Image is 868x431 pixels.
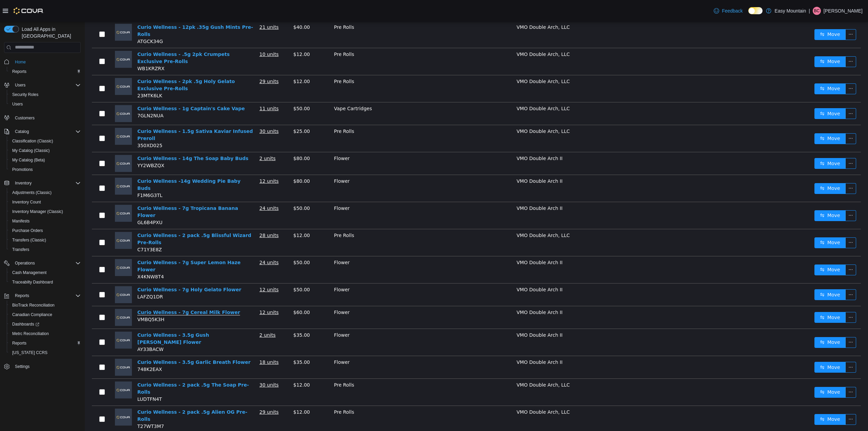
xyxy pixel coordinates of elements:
span: VMO Double Arch, LLC [432,30,485,35]
u: 28 units [175,211,194,216]
a: Customers [12,114,37,122]
a: Classification (Classic) [9,137,56,145]
button: Security Roles [7,90,83,99]
span: Cash Management [9,269,81,277]
span: $35.00 [209,338,225,343]
span: Transfers [12,247,29,252]
a: Inventory Manager (Classic) [9,208,66,216]
span: Customers [12,114,81,122]
span: GL6B4PXU [53,198,78,203]
span: My Catalog (Classic) [9,146,81,155]
span: VMO Double Arch II [432,265,478,271]
td: Flower [246,235,429,262]
span: $60.00 [209,288,225,293]
span: Customers [15,115,35,121]
a: Users [9,100,25,108]
img: Curio Wellness - 7g Super Lemon Haze Flower placeholder [30,237,47,254]
span: 350XD025 [53,121,78,126]
img: Curio Wellness - 2 pack .5g Alien OG Pre-Rolls placeholder [30,387,47,404]
button: Reports [1,291,83,300]
span: Adjustments (Classic) [12,190,52,195]
p: | [809,7,810,15]
span: T27WT3M7 [53,402,79,407]
input: Dark Mode [748,7,763,14]
span: VMO Double Arch II [432,288,478,293]
td: Flower [246,262,429,285]
span: BioTrack Reconciliation [9,301,81,309]
span: Transfers (Classic) [12,237,46,243]
span: Washington CCRS [9,349,81,357]
span: Catalog [12,128,81,136]
span: Load All Apps in [GEOGRAPHIC_DATA] [19,26,81,39]
button: icon: ellipsis [761,392,771,403]
img: Curio Wellness -14g Wedding Pie Baby Buds placeholder [30,156,47,173]
span: AY33BACW [53,325,79,330]
a: Curio Wellness - 2 pack .5g Alien OG Pre-Rolls [53,388,162,400]
span: 23MTK6LK [53,71,78,77]
u: 2 units [175,311,191,316]
button: icon: swapMove [730,216,761,227]
span: Transfers [9,246,81,254]
button: My Catalog (Classic) [7,146,83,155]
td: Flower [246,180,429,208]
button: icon: ellipsis [761,86,771,97]
a: Curio Wellness - 2 pack .5g Blissful Wizard Pre-Rolls [53,211,166,223]
span: Metrc Reconciliation [9,330,81,338]
button: icon: ellipsis [761,365,771,376]
button: icon: ellipsis [761,136,771,147]
span: Inventory [15,180,32,186]
a: Purchase Orders [9,227,46,235]
a: Traceabilty Dashboard [9,278,56,286]
td: Vape Cartridges [246,81,429,103]
img: Curio Wellness - 2 pack .5g Blissful Wizard Pre-Rolls placeholder [30,210,47,227]
span: Canadian Compliance [9,311,81,319]
span: Operations [12,259,81,267]
span: $25.00 [209,107,225,112]
a: Canadian Compliance [9,311,55,319]
a: Curio Wellness - 2pk .5g Holy Gelato Exclusive Pre-Rolls [53,57,150,70]
a: Curio Wellness - 7g Tropicana Banana Flower [53,184,153,196]
span: Purchase Orders [12,228,43,233]
u: 10 units [175,30,194,35]
u: 21 units [175,3,194,8]
span: VMO Double Arch, LLC [432,84,485,90]
button: Purchase Orders [7,226,83,235]
button: Operations [1,258,83,268]
button: icon: ellipsis [761,112,771,122]
span: VMO Double Arch, LLC [432,211,485,216]
button: Catalog [12,128,32,136]
img: Curio Wellness - 7g Tropicana Banana Flower placeholder [30,183,47,200]
button: icon: swapMove [730,35,761,45]
span: Dashboards [9,320,81,328]
span: Adjustments (Classic) [9,189,81,197]
button: Canadian Compliance [7,310,83,319]
p: Easy Mountain [775,7,806,15]
span: My Catalog (Classic) [12,148,50,153]
a: Curio Wellness - .5g 2pk Crumpets Exclusive Pre-Rolls [53,30,145,42]
button: Reports [7,67,83,76]
img: Curio Wellness - 3.5g Gush Mintz Flower placeholder [30,310,47,327]
button: icon: swapMove [730,243,761,254]
img: Curio Wellness - 2 pack .5g The Soap Pre-Rolls placeholder [30,360,47,377]
button: Promotions [7,165,83,174]
span: Dashboards [12,321,39,327]
a: My Catalog (Beta) [9,156,48,164]
button: Home [1,57,83,67]
u: 30 units [175,360,194,366]
span: Dark Mode [748,14,749,15]
span: LAFZQ1DR [53,272,78,278]
span: $12.00 [209,211,225,216]
button: icon: swapMove [730,268,761,278]
a: Curio Wellness - 7g Super Lemon Haze Flower [53,238,156,251]
span: Traceabilty Dashboard [9,278,81,286]
a: Inventory Count [9,198,44,206]
span: Metrc Reconciliation [12,331,49,336]
a: Dashboards [9,320,42,328]
td: Flower [246,285,429,307]
span: Manifests [9,217,81,225]
button: icon: ellipsis [761,161,771,172]
span: WB1KRZRX [53,44,80,50]
a: Home [12,58,28,66]
a: Curio Wellness - 1g Captain's Cake Vape [53,84,160,90]
u: 29 units [175,388,194,393]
